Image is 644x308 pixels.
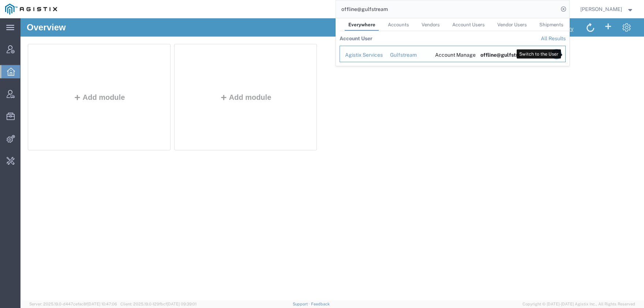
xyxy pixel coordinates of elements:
div: Agistix Services [345,51,380,59]
div: offline@gulfstream.com [480,51,515,59]
div: Active [525,51,542,59]
a: Feedback [311,302,330,306]
span: Account Users [452,22,485,27]
span: Everywhere [348,22,375,27]
button: [PERSON_NAME] [580,5,634,14]
span: Client: 2025.19.0-129fbcf [120,302,196,306]
span: Carrie Virgilio [580,5,622,13]
span: [DATE] 09:39:01 [167,302,196,306]
button: Add module [197,75,253,83]
a: Support [293,302,311,306]
span: offline@gulfstream [480,52,528,58]
table: Search Results [340,31,569,66]
button: Add module [51,75,107,83]
span: Vendor Users [497,22,527,27]
a: View all account users found by criterion [541,35,566,41]
span: [DATE] 10:47:06 [87,302,117,306]
div: Gulfstream [390,51,425,59]
div: Account Manager [435,51,470,59]
iframe: FS Legacy Container [20,18,644,300]
span: Server: 2025.19.0-d447cefac8f [29,302,117,306]
span: Shipments [539,22,563,27]
span: Accounts [388,22,409,27]
input: Search for shipment number, reference number [336,0,558,18]
th: Account User [340,31,372,46]
span: Copyright © [DATE]-[DATE] Agistix Inc., All Rights Reserved [523,301,635,307]
span: Vendors [422,22,440,27]
img: logo [5,4,57,15]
